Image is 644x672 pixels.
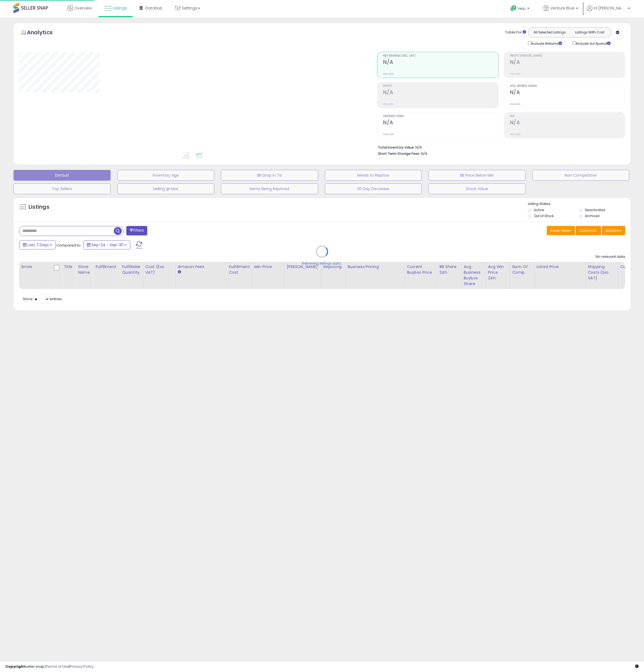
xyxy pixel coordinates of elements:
[532,170,629,181] button: Non Competitive
[505,30,526,35] div: Totals For
[383,89,498,97] h2: N/A
[428,183,526,194] button: Stock Value
[550,5,574,11] span: Venture Blue
[587,5,630,18] a: Hi [PERSON_NAME]
[510,115,625,118] span: ROI
[506,1,535,18] a: Help
[378,145,415,150] b: Total Inventory Value:
[510,119,625,127] h2: N/A
[13,170,111,181] button: Default
[383,115,498,118] span: Ordered Items
[510,133,520,136] small: Prev: N/A
[383,133,394,136] small: Prev: N/A
[383,102,394,106] small: Prev: N/A
[383,119,498,127] h2: N/A
[510,54,625,57] span: Profit [PERSON_NAME]
[568,40,619,46] div: Include Ad Spend
[570,29,610,36] button: Listings With Cost
[74,5,92,11] span: Overview
[27,29,63,37] h5: Analytics
[113,5,127,11] span: Listings
[221,170,318,181] button: BB Drop in 7d
[510,102,520,106] small: Prev: N/A
[145,5,162,11] span: DataHub
[221,183,318,194] button: Items Being Repriced
[13,183,111,194] button: Top Sellers
[383,72,394,76] small: Prev: N/A
[428,170,526,181] button: BB Price Below Min
[378,144,621,150] li: N/A
[510,59,625,66] h2: N/A
[117,183,214,194] button: Selling @ Max
[302,261,342,266] div: Retrieving listings data..
[383,85,498,88] span: Profit
[421,151,427,156] span: N/A
[383,59,498,66] h2: N/A
[510,89,625,97] h2: N/A
[594,5,626,11] span: Hi [PERSON_NAME]
[510,72,520,76] small: Prev: N/A
[325,170,422,181] button: Needs to Reprice
[510,85,625,88] span: Avg. Buybox Share
[510,5,517,12] i: Get Help
[524,40,568,46] div: Include Returns
[325,183,422,194] button: 30 Day Decrease
[530,29,570,36] button: All Selected Listings
[117,170,214,181] button: Inventory Age
[378,151,420,156] b: Short Term Storage Fees:
[518,6,526,11] span: Help
[383,54,498,57] span: Net Revenue (Exc. VAT)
